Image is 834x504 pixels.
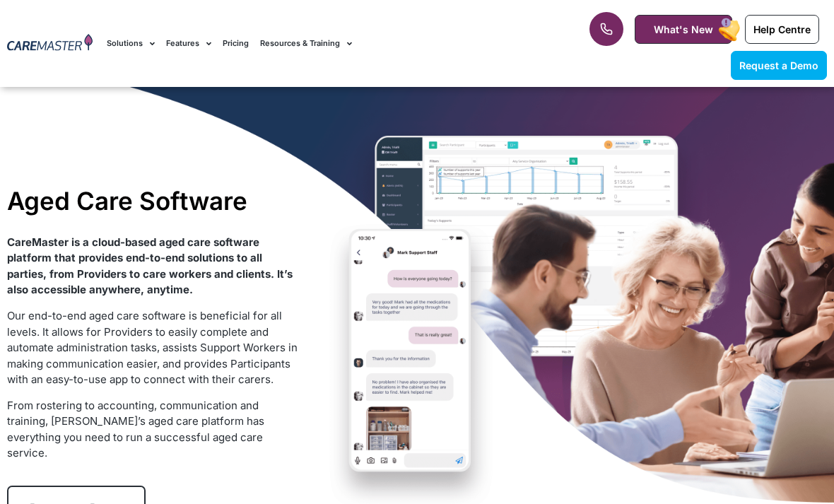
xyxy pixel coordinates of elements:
[654,23,713,35] span: What's New
[753,23,811,35] span: Help Centre
[745,15,819,44] a: Help Centre
[7,186,302,216] h1: Aged Care Software
[107,20,532,67] nav: Menu
[166,20,211,67] a: Features
[7,235,293,297] strong: CareMaster is a cloud-based aged care software platform that provides end-to-end solutions to all...
[635,15,732,44] a: What's New
[739,59,818,71] span: Request a Demo
[731,51,827,80] a: Request a Demo
[260,20,352,67] a: Resources & Training
[7,309,298,386] span: Our end-to-end aged care software is beneficial for all levels. It allows for Providers to easily...
[223,20,249,67] a: Pricing
[7,399,264,460] span: From rostering to accounting, communication and training, [PERSON_NAME]’s aged care platform has ...
[7,34,93,53] img: CareMaster Logo
[107,20,155,67] a: Solutions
